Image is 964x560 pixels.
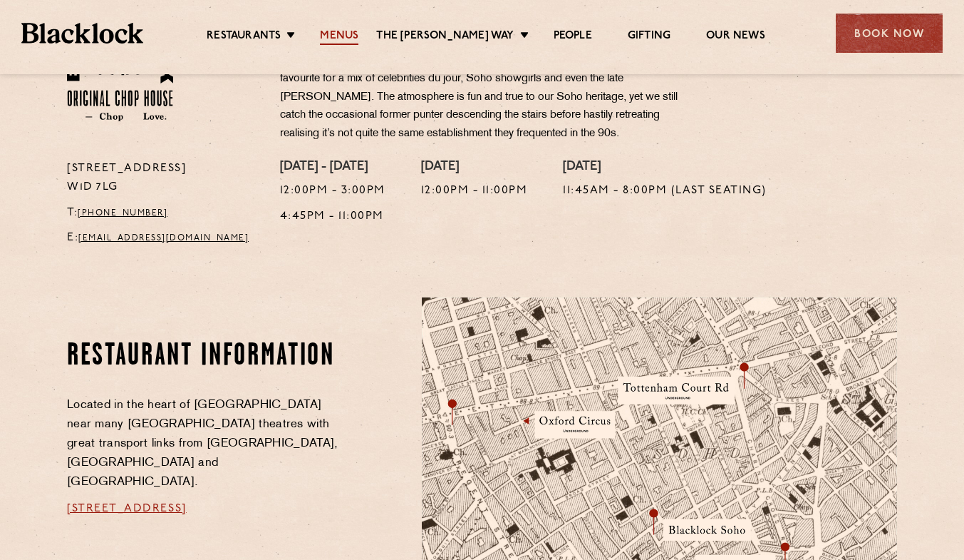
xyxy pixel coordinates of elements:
p: E: [67,229,259,248]
p: 12:00pm - 11:00pm [421,182,528,200]
p: Housed in a former Soho brothel and the notorious “Le Reims” lap dancing club. Like much of 1950s... [280,14,700,143]
img: BL_Textured_Logo-footer-cropped.svg [21,23,143,44]
a: The [PERSON_NAME] Way [376,29,514,45]
a: Menus [320,29,358,45]
a: Gifting [628,29,670,45]
h2: Restaurant information [67,339,340,375]
h4: [DATE] [421,160,528,175]
p: 12:00pm - 3:00pm [280,182,385,200]
div: Book Now [836,14,943,53]
a: [EMAIL_ADDRESS][DOMAIN_NAME] [78,234,249,243]
a: Restaurants [207,29,281,45]
a: Our News [706,29,765,45]
p: 4:45pm - 11:00pm [280,208,385,226]
p: 11:45am - 8:00pm (Last seating) [563,182,767,200]
a: [STREET_ADDRESS] [67,503,187,514]
p: T: [67,204,259,223]
h4: [DATE] - [DATE] [280,160,385,175]
h4: [DATE] [563,160,767,175]
p: Located in the heart of [GEOGRAPHIC_DATA] near many [GEOGRAPHIC_DATA] theatres with great transpo... [67,396,340,492]
p: [STREET_ADDRESS] W1D 7LG [67,160,259,197]
a: People [554,29,592,45]
a: [PHONE_NUMBER] [78,209,167,218]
